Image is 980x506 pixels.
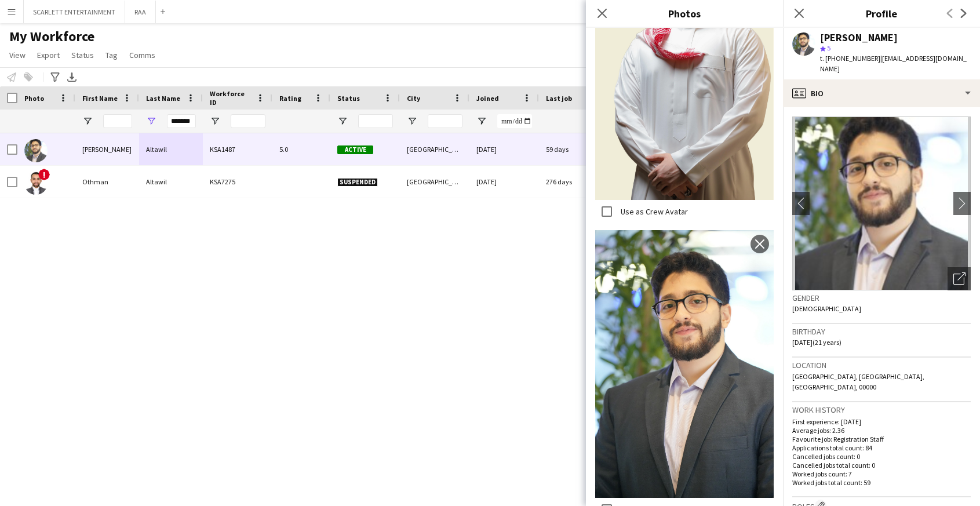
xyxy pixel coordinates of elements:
[146,94,180,103] span: Last Name
[24,1,125,23] button: SCARLETT ENTERTAINMENT
[37,50,60,60] span: Export
[279,94,301,103] span: Rating
[792,304,861,313] span: [DEMOGRAPHIC_DATA]
[586,6,783,21] h3: Photos
[203,133,272,165] div: KSA1487
[75,133,139,165] div: [PERSON_NAME]
[82,94,118,103] span: First Name
[167,114,196,128] input: Last Name Filter Input
[32,48,64,63] a: Export
[820,32,898,43] div: [PERSON_NAME]
[231,114,265,128] input: Workforce ID Filter Input
[827,43,830,52] span: 5
[38,169,50,180] span: !
[210,116,220,126] button: Open Filter Menu
[539,133,609,165] div: 59 days
[792,426,971,435] p: Average jobs: 2.36
[476,94,499,103] span: Joined
[595,230,774,498] img: Crew photo 1066354
[210,89,252,107] span: Workforce ID
[539,166,609,198] div: 276 days
[792,417,971,426] p: First experience: [DATE]
[476,116,487,126] button: Open Filter Menu
[82,116,93,126] button: Open Filter Menu
[407,116,417,126] button: Open Filter Menu
[792,338,841,347] span: [DATE] (21 years)
[546,94,572,103] span: Last job
[129,50,155,60] span: Comms
[428,114,462,128] input: City Filter Input
[792,372,924,391] span: [GEOGRAPHIC_DATA], [GEOGRAPHIC_DATA], [GEOGRAPHIC_DATA], 00000
[75,166,139,198] div: Othman
[337,116,348,126] button: Open Filter Menu
[820,54,967,73] span: | [EMAIL_ADDRESS][DOMAIN_NAME]
[792,360,971,370] h3: Location
[24,172,48,195] img: Othman Altawil
[400,166,469,198] div: [GEOGRAPHIC_DATA]
[469,133,539,165] div: [DATE]
[24,139,48,162] img: Abdullah Altawil
[65,70,79,84] app-action-btn: Export XLSX
[792,117,971,290] img: Crew avatar or photo
[407,94,420,103] span: City
[48,70,62,84] app-action-btn: Advanced filters
[125,48,160,63] a: Comms
[469,166,539,198] div: [DATE]
[792,478,971,487] p: Worked jobs total count: 59
[337,94,360,103] span: Status
[272,133,330,165] div: 5.0
[105,50,118,60] span: Tag
[9,50,25,60] span: View
[101,48,122,63] a: Tag
[146,116,156,126] button: Open Filter Menu
[337,178,378,187] span: Suspended
[125,1,156,23] button: RAA
[358,114,393,128] input: Status Filter Input
[820,54,880,63] span: t. [PHONE_NUMBER]
[400,133,469,165] div: [GEOGRAPHIC_DATA]
[139,166,203,198] div: Altawil
[948,267,971,290] div: Open photos pop-in
[103,114,132,128] input: First Name Filter Input
[792,293,971,303] h3: Gender
[497,114,532,128] input: Joined Filter Input
[783,6,980,21] h3: Profile
[24,94,44,103] span: Photo
[792,452,971,461] p: Cancelled jobs count: 0
[783,79,980,107] div: Bio
[792,435,971,443] p: Favourite job: Registration Staff
[618,206,688,217] label: Use as Crew Avatar
[5,48,30,63] a: View
[792,461,971,469] p: Cancelled jobs total count: 0
[337,145,373,154] span: Active
[9,28,94,45] span: My Workforce
[792,443,971,452] p: Applications total count: 84
[139,133,203,165] div: Altawil
[67,48,99,63] a: Status
[203,166,272,198] div: KSA7275
[792,326,971,337] h3: Birthday
[71,50,94,60] span: Status
[792,405,971,415] h3: Work history
[792,469,971,478] p: Worked jobs count: 7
